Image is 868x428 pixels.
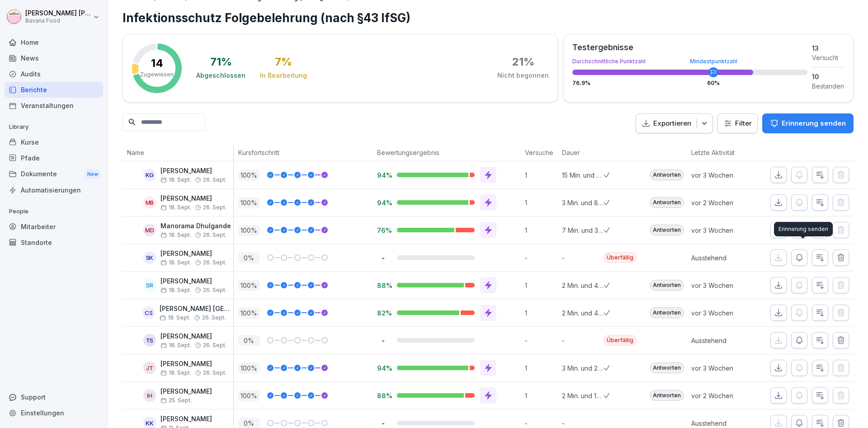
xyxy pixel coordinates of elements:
p: [PERSON_NAME] [PERSON_NAME] [25,9,91,17]
p: Ausstehend [691,419,756,428]
p: vor 3 Wochen [691,281,756,290]
p: [PERSON_NAME] [160,333,226,340]
div: SK [143,251,156,264]
div: Bestanden [812,81,844,91]
div: Antworten [650,169,684,180]
p: 94% [377,198,390,207]
div: In Bearbeitung [260,71,307,80]
p: - [562,336,604,345]
div: Antworten [650,197,684,208]
div: Antworten [650,280,684,291]
p: 76% [377,226,390,235]
a: DokumenteNew [5,166,103,183]
a: Mitarbeiter [5,219,103,235]
p: 7 Min. und 39 Sek. [562,226,604,235]
span: 18. Sept. [160,287,191,293]
p: [PERSON_NAME] [160,195,226,202]
span: 18. Sept. [160,259,191,266]
span: 18. Sept. [160,177,191,183]
div: New [85,169,100,179]
p: 100 % [238,390,260,401]
div: Filter [723,119,752,128]
button: Exportieren [636,113,713,134]
div: Dokumente [5,166,103,183]
p: Kursfortschritt [238,148,368,157]
p: Dauer [562,148,599,157]
div: MB [143,196,156,209]
p: - [377,254,390,262]
a: Automatisierungen [5,182,103,198]
p: vor 3 Wochen [691,363,756,373]
p: [PERSON_NAME] [160,388,212,395]
div: 7 % [275,56,292,67]
p: vor 2 Wochen [691,198,756,207]
div: TS [143,334,156,347]
span: 18. Sept. [160,204,191,211]
div: 13 [812,43,844,53]
p: - [377,419,390,428]
p: Manorama Dhulgande [160,222,231,230]
span: 18. Sept. [160,315,190,321]
span: 26. Sept. [203,177,226,183]
p: - [525,336,557,345]
div: Berichte [5,82,103,98]
a: Einstellungen [5,405,103,421]
p: 100 % [238,307,260,319]
div: SR [143,279,156,292]
p: Ausstehend [691,336,756,345]
p: 100 % [238,362,260,374]
div: MD [143,224,156,236]
div: Versucht [812,53,844,62]
p: 94% [377,364,390,372]
span: 26. Sept. [202,315,226,321]
div: Pfade [5,150,103,166]
div: 21 % [512,56,534,67]
p: 1 [525,308,557,318]
p: 100 % [238,225,260,236]
div: 60 % [707,80,720,86]
p: - [562,253,604,263]
p: 82% [377,309,390,317]
p: vor 3 Wochen [691,170,756,180]
p: 1 [525,363,557,373]
p: vor 3 Wochen [691,308,756,318]
span: 26. Sept. [203,259,226,266]
span: 18. Sept. [160,232,191,238]
div: Standorte [5,235,103,250]
span: 25. Sept. [160,397,192,404]
p: 1 [525,198,557,207]
p: Bavaria Food [25,18,91,24]
div: Antworten [650,307,684,318]
a: Veranstaltungen [5,98,103,113]
span: 26. Sept. [203,287,226,293]
p: - [525,419,557,428]
p: Ausstehend [691,253,756,263]
p: - [525,253,557,263]
a: Kurse [5,134,103,150]
span: 26. Sept. [203,342,226,348]
p: 1 [525,226,557,235]
p: [PERSON_NAME] [160,415,212,423]
p: 88% [377,391,390,400]
div: News [5,50,103,66]
a: Home [5,34,103,50]
p: 100 % [238,169,260,181]
p: 1 [525,281,557,290]
p: [PERSON_NAME] [160,167,226,175]
div: Support [5,389,103,405]
p: Library [5,120,103,134]
p: 15 Min. und 39 Sek. [562,170,604,180]
p: [PERSON_NAME] [160,277,226,285]
span: 26. Sept. [203,232,226,238]
div: Erinnerung senden [774,222,833,236]
p: Letzte Aktivität [691,148,752,157]
p: 3 Min. und 27 Sek. [562,363,604,373]
div: Abgeschlossen [196,71,245,80]
p: 94% [377,171,390,179]
div: Antworten [650,225,684,235]
h1: Infektionsschutz Folgebelehrung (nach §43 IfSG) [123,9,854,27]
